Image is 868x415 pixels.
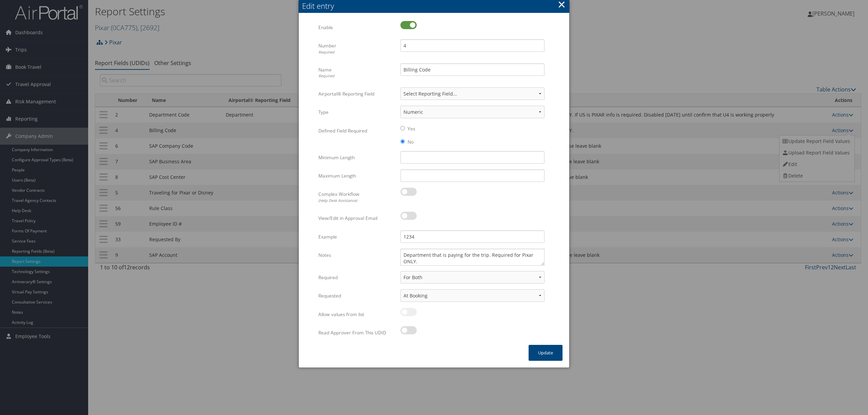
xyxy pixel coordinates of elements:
[318,188,395,206] label: Complex Workflow
[302,1,569,11] div: Edit entry
[318,106,395,119] label: Type
[318,326,395,339] label: Read Approver From This UDID
[318,87,395,100] label: Airportal® Reporting Field
[318,289,395,302] label: Requested
[318,124,395,137] label: Defined Field Required
[318,21,395,34] label: Enable
[318,151,395,164] label: Minimum Length
[318,249,395,262] label: Notes
[318,308,395,321] label: Allow values from list
[318,169,395,182] label: Maximum Length
[529,345,563,361] button: Update
[318,230,395,243] label: Example
[408,139,414,145] label: No
[318,49,395,55] div: Required
[318,73,395,79] div: Required
[318,271,395,284] label: Required
[408,125,415,132] label: Yes
[318,212,395,225] label: View/Edit in Approval Email
[318,39,395,58] label: Number
[318,63,395,82] label: Name
[318,198,395,204] div: (Help Desk Assistance)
